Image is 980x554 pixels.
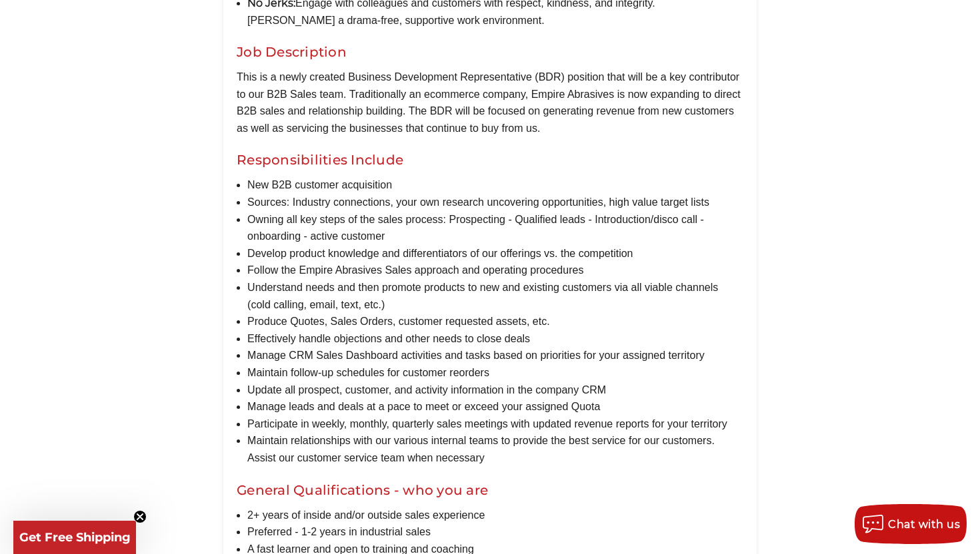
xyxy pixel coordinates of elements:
[247,279,743,313] li: Understand needs and then promote products to new and existing customers via all viable channels ...
[247,432,743,466] li: Maintain relationships with our various internal teams to provide the best service for our custom...
[247,398,743,415] li: Manage leads and deals at a pace to meet or exceed your assigned Quota
[247,415,743,433] li: Participate in weekly, monthly, quarterly sales meetings with updated revenue reports for your te...
[247,507,743,524] li: 2+ years of inside and/or outside sales experience
[247,313,743,330] li: Produce Quotes, Sales Orders, customer requested assets, etc.
[247,211,743,245] li: Owning all key steps of the sales process: Prospecting - Qualified leads - Introduction/disco cal...
[247,364,743,382] li: Maintain follow-up schedules for customer reorders
[247,194,743,211] li: Sources: Industry connections, your own research uncovering opportunities, high value target lists
[237,150,743,170] h2: Responsibilities Include
[247,330,743,348] li: Effectively handle objections and other needs to close deals
[133,510,147,523] button: Close teaser
[855,504,967,544] button: Chat with us
[19,530,131,545] span: Get Free Shipping
[13,521,136,554] div: Get Free ShippingClose teaser
[247,245,743,262] li: Develop product knowledge and differentiators of our offerings vs. the competition
[888,518,960,531] span: Chat with us
[237,480,743,500] h2: General Qualifications - who you are
[237,42,743,62] h2: Job Description
[247,382,743,399] li: Update all prospect, customer, and activity information in the company CRM
[247,262,743,279] li: Follow the Empire Abrasives Sales approach and operating procedures
[247,347,743,364] li: Manage CRM Sales Dashboard activities and tasks based on priorities for your assigned territory
[247,176,743,194] li: New B2B customer acquisition
[237,69,743,137] p: This is a newly created Business Development Representative (BDR) position that will be a key con...
[247,523,743,541] li: Preferred - 1-2 years in industrial sales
